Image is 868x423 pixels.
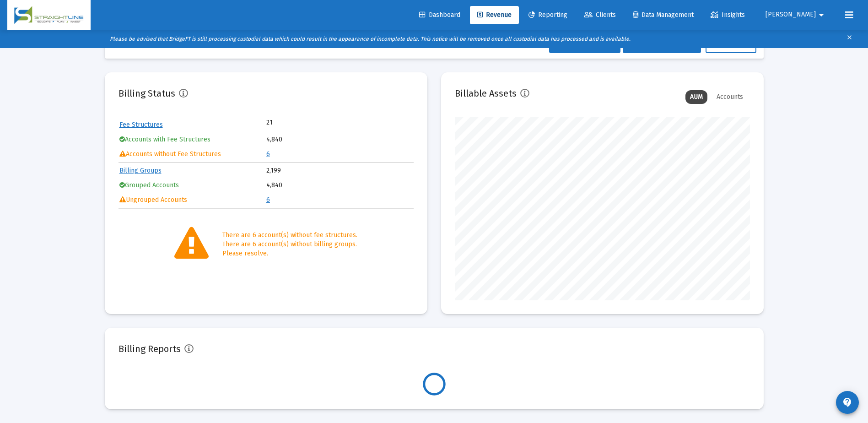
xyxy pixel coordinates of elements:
a: Fee Structures [119,121,163,129]
div: There are 6 account(s) without billing groups. [222,240,357,249]
i: Please be advised that BridgeFT is still processing custodial data which could result in the appe... [110,36,631,42]
a: 6 [266,196,270,204]
a: Revenue [470,6,519,24]
span: Dashboard [419,11,460,19]
button: [PERSON_NAME] [755,5,838,24]
div: Accounts [712,90,748,104]
a: Dashboard [412,6,468,24]
span: [PERSON_NAME] [766,11,816,19]
mat-icon: arrow_drop_down [816,6,827,24]
span: Insights [711,11,745,19]
mat-icon: clear [846,32,853,46]
mat-icon: contact_support [842,397,853,408]
img: Dashboard [14,6,84,24]
div: Please resolve. [222,249,357,258]
h2: Billable Assets [455,86,517,101]
td: Grouped Accounts [119,179,266,192]
td: Accounts without Fee Structures [119,147,266,161]
span: Reporting [528,11,567,19]
a: Billing Groups [119,167,162,174]
a: Clients [577,6,623,24]
td: 2,199 [266,164,413,178]
span: Revenue [477,11,512,19]
span: Data Management [633,11,694,19]
h2: Billing Reports [119,342,181,356]
a: Data Management [625,6,701,24]
div: AUM [685,90,707,104]
span: Clients [584,11,616,19]
td: 21 [266,118,340,127]
a: Insights [703,6,752,24]
a: 6 [266,150,270,158]
td: Accounts with Fee Structures [119,133,266,146]
td: 4,840 [266,133,413,146]
h2: Billing Status [119,86,175,101]
td: Ungrouped Accounts [119,193,266,207]
a: Reporting [521,6,575,24]
div: There are 6 account(s) without fee structures. [222,231,357,240]
td: 4,840 [266,179,413,192]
